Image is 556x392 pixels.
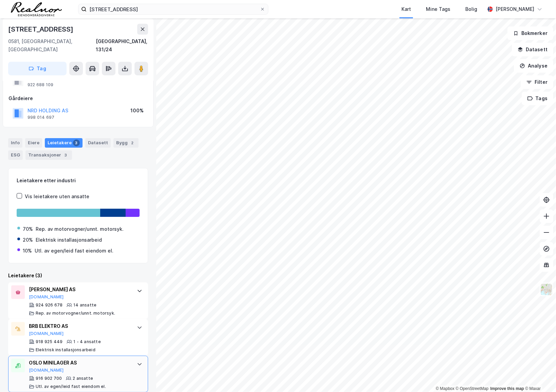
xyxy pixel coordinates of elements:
[96,37,148,54] div: [GEOGRAPHIC_DATA], 131/24
[8,94,148,102] div: Gårdeiere
[522,92,553,105] button: Tags
[29,368,64,373] button: [DOMAIN_NAME]
[87,4,260,14] input: Søk på adresse, matrikkel, gårdeiere, leietakere eller personer
[113,138,139,148] div: Bygg
[36,311,115,316] div: Rep. av motorvogner/unnt. motorsyk.
[8,138,22,148] div: Info
[130,107,144,115] div: 100%
[85,138,111,148] div: Datasett
[36,384,106,389] div: Utl. av egen/leid fast eiendom el.
[465,5,477,13] div: Bolig
[73,302,96,308] div: 14 ansatte
[23,236,33,244] div: 20%
[29,285,130,294] div: [PERSON_NAME] AS
[456,386,489,391] a: OpenStreetMap
[29,359,130,367] div: OSLO MINILAGER AS
[36,376,62,381] div: 916 902 700
[36,302,62,308] div: 924 926 678
[522,359,556,392] iframe: Chat Widget
[25,150,72,160] div: Transaksjoner
[23,247,32,255] div: 10%
[490,386,524,391] a: Improve this map
[29,294,64,300] button: [DOMAIN_NAME]
[36,236,102,244] div: Elektrisk installasjonsarbeid
[540,283,553,296] img: Z
[8,150,23,160] div: ESG
[62,152,69,158] div: 3
[45,138,83,148] div: Leietakere
[8,62,67,75] button: Tag
[73,139,80,146] div: 3
[36,225,124,233] div: Rep. av motorvogner/unnt. motorsyk.
[73,339,101,344] div: 1 - 4 ansatte
[23,225,33,233] div: 70%
[28,115,54,120] div: 998 014 697
[17,176,140,185] div: Leietakere etter industri
[25,138,42,148] div: Eiere
[426,5,450,13] div: Mine Tags
[8,24,75,35] div: [STREET_ADDRESS]
[73,376,93,381] div: 2 ansatte
[35,247,113,255] div: Utl. av egen/leid fast eiendom el.
[36,347,95,353] div: Elektrisk installasjonsarbeid
[496,5,534,13] div: [PERSON_NAME]
[521,75,553,89] button: Filter
[436,386,454,391] a: Mapbox
[28,82,53,88] div: 922 688 109
[512,43,553,56] button: Datasett
[8,37,96,54] div: 0581, [GEOGRAPHIC_DATA], [GEOGRAPHIC_DATA]
[29,322,130,330] div: BRB ELEKTRO AS
[36,339,62,344] div: 918 925 449
[25,192,89,201] div: Vis leietakere uten ansatte
[507,26,553,40] button: Bokmerker
[11,2,62,16] img: realnor-logo.934646d98de889bb5806.png
[401,5,411,13] div: Kart
[29,331,64,336] button: [DOMAIN_NAME]
[522,359,556,392] div: Kontrollprogram for chat
[8,272,148,280] div: Leietakere (3)
[514,59,553,73] button: Analyse
[129,139,136,146] div: 2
